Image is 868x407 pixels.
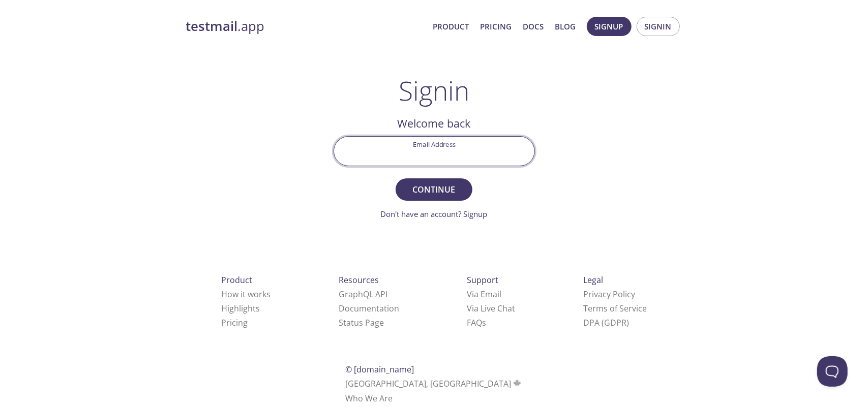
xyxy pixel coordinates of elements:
[583,274,603,286] span: Legal
[186,17,238,35] strong: testmail
[645,20,672,33] span: Signin
[221,289,271,300] a: How it works
[396,178,472,201] button: Continue
[221,303,260,314] a: Highlights
[345,364,414,375] span: © [DOMAIN_NAME]
[467,274,498,286] span: Support
[407,182,461,197] span: Continue
[221,274,252,286] span: Product
[637,17,680,36] button: Signin
[345,393,393,404] a: Who We Are
[381,209,488,219] a: Don't have an account? Signup
[334,115,535,132] h2: Welcome back
[339,303,399,314] a: Documentation
[583,303,647,314] a: Terms of Service
[583,289,635,300] a: Privacy Policy
[583,317,629,328] a: DPA (GDPR)
[467,289,501,300] a: Via Email
[595,20,623,33] span: Signup
[345,378,523,389] span: [GEOGRAPHIC_DATA], [GEOGRAPHIC_DATA]
[399,75,469,106] h1: Signin
[339,317,384,328] a: Status Page
[481,20,512,33] a: Pricing
[555,20,576,33] a: Blog
[221,317,248,328] a: Pricing
[817,356,848,387] iframe: Help Scout Beacon - Open
[186,18,425,35] a: testmail.app
[339,274,379,286] span: Resources
[587,17,632,36] button: Signup
[467,303,515,314] a: Via Live Chat
[467,317,486,328] a: FAQ
[433,20,469,33] a: Product
[482,317,486,328] span: s
[339,289,387,300] a: GraphQL API
[523,20,544,33] a: Docs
